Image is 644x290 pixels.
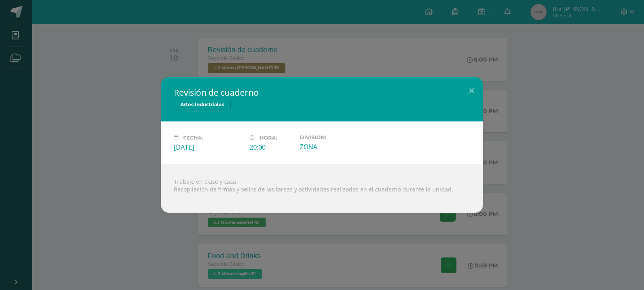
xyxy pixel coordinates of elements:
[300,134,369,140] label: División:
[174,100,231,109] span: Artes Industriales
[260,135,277,141] span: Hora:
[460,77,483,105] button: Close (Esc)
[161,165,483,213] div: Trabajo en clase y casa: Recopilación de firmas y sellos de las tareas y actividades realizadas e...
[250,143,293,152] div: 20:00
[300,142,369,151] div: ZONA
[174,143,243,152] div: [DATE]
[174,87,470,98] h2: Revisión de cuaderno
[183,135,203,141] span: Fecha:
